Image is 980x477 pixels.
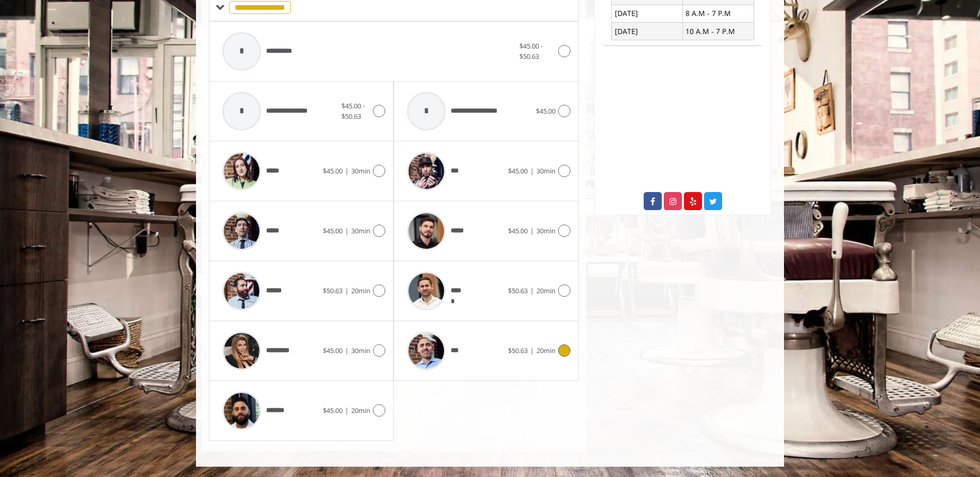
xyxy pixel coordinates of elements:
span: $45.00 [323,406,342,415]
span: | [345,406,349,415]
span: 30min [536,166,556,176]
span: | [345,226,349,235]
span: $45.00 - $50.63 [341,101,365,121]
span: 20min [536,286,556,295]
td: [DATE] [612,23,683,40]
span: 30min [351,166,370,176]
span: 20min [536,346,556,355]
span: $50.63 [323,286,342,295]
span: | [530,226,534,235]
span: 30min [351,226,370,235]
span: 30min [351,346,370,355]
span: $50.63 [508,346,528,355]
span: | [345,286,349,295]
span: $45.00 [323,226,342,235]
span: 20min [351,406,370,415]
span: | [530,286,534,295]
span: $45.00 [508,166,528,176]
span: $45.00 [508,226,528,235]
span: $45.00 [323,346,342,355]
span: | [530,346,534,355]
td: 10 A.M - 7 P.M [682,23,754,40]
span: $45.00 [536,106,556,116]
span: 20min [351,286,370,295]
td: 8 A.M - 7 P.M [682,5,754,22]
span: | [530,166,534,176]
span: | [345,346,349,355]
span: 30min [536,226,556,235]
span: | [345,166,349,176]
td: [DATE] [612,5,683,22]
span: $50.63 [508,286,528,295]
span: $45.00 - $50.63 [519,41,543,61]
span: $45.00 [323,166,342,176]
